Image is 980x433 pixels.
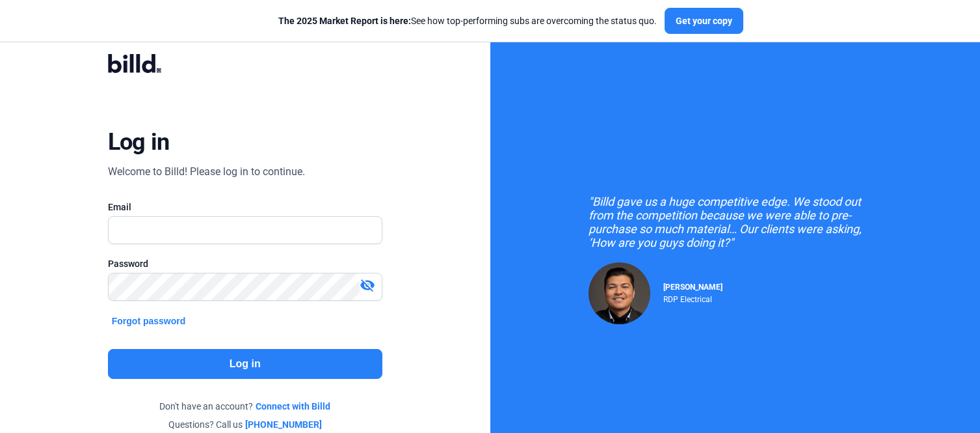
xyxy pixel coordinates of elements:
div: RDP Electrical [663,292,722,304]
button: Forgot password [108,314,190,328]
div: Don't have an account? [108,400,382,413]
div: See how top-performing subs are overcoming the status quo. [278,14,657,27]
img: Raul Pacheco [589,262,650,324]
div: "Billd gave us a huge competitive edge. We stood out from the competition because we were able to... [589,195,881,249]
div: Log in [108,128,170,156]
button: Log in [108,349,382,379]
div: Password [108,257,382,270]
a: [PHONE_NUMBER] [245,418,322,431]
span: [PERSON_NAME] [663,283,722,292]
div: Welcome to Billd! Please log in to continue. [108,164,305,180]
mat-icon: visibility_off [360,277,375,293]
button: Get your copy [665,8,743,34]
div: Email [108,201,382,214]
a: Connect with Billd [256,400,330,413]
div: Questions? Call us [108,418,382,431]
span: The 2025 Market Report is here: [278,16,411,26]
